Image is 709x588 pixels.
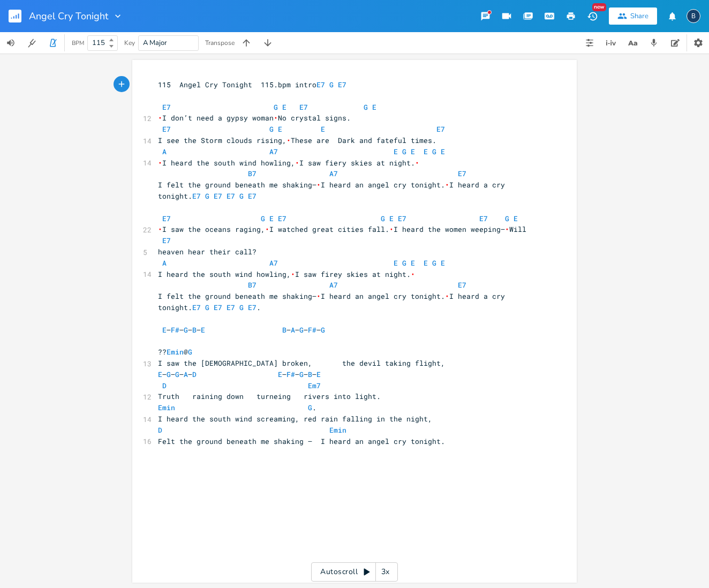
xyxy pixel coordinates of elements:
span: \u2028 [295,158,299,168]
span: E [269,214,274,223]
span: \u2028 [445,291,449,301]
span: \u2028 [445,180,449,190]
span: I heard the south wind howling, I saw firey skies at night. [158,269,415,279]
span: I felt the ground beneath me shaking— I heard an angel cry tonight. I heard a cry tonight. . [158,291,509,312]
button: B [687,4,700,28]
span: A7 [329,169,338,178]
span: F# [286,370,295,379]
span: \u2028 [316,291,321,301]
span: G [188,347,192,357]
span: . [158,403,316,412]
span: F# [308,325,316,335]
span: G [402,258,406,268]
span: E [441,147,445,156]
span: I saw the [DEMOGRAPHIC_DATA] broken, the devil taking flight, [158,358,445,368]
span: G [505,214,509,223]
span: E [321,124,325,134]
span: \u2028 [286,135,291,145]
span: A7 [269,258,278,268]
span: E [372,102,376,112]
span: I heard the south wind screaming, red rain falling in the night, [158,414,432,424]
span: G [299,325,304,335]
span: E7 [248,303,257,312]
span: G [381,214,385,223]
span: E7 [299,102,308,112]
span: G [329,80,334,89]
span: E7 [227,191,235,201]
span: Emin [167,347,184,357]
span: Emin [158,403,175,412]
span: I felt the ground beneath me shaking— I heard an angel cry tonight. I heard a cry tonight. [158,180,509,201]
span: \u2028 [158,158,162,168]
span: E7 [162,236,171,245]
span: G [308,403,312,412]
span: A7 [329,280,338,290]
span: E7 [214,191,222,201]
button: Share [609,7,657,25]
div: Key [124,40,135,46]
span: A [162,147,167,156]
span: E7 [398,214,406,223]
span: E7 [316,80,325,89]
span: I saw the oceans raging, I watched great cities fall. I heard the women weeping— Will [158,224,526,234]
span: D [158,425,162,435]
span: \u2028 [505,224,509,234]
span: B7 [248,280,257,290]
span: D [192,370,197,379]
span: G [299,370,304,379]
span: A [184,370,188,379]
span: E [441,258,445,268]
div: Share [630,11,648,21]
span: E [389,214,394,223]
span: Emin [329,425,346,435]
span: \u2028 [411,269,415,279]
span: I don’t need a gypsy woman No crystal signs. [158,113,351,123]
div: boywells [687,9,700,23]
button: New [582,6,603,26]
span: \u2028 [158,113,162,123]
span: B [192,325,197,335]
span: 115 Angel Cry Tonight 115.bpm intro [158,80,346,89]
span: E7 [458,280,466,290]
span: E [394,147,398,156]
span: I see the Storm clouds rising, These are Dark and fateful times. [158,135,436,145]
span: E [394,258,398,268]
span: Angel Cry Tonight [29,11,108,21]
span: Felt the ground beneath me shaking — I heard an angel cry tonight. [158,436,445,446]
span: E7 [227,303,235,312]
span: E7 [192,303,201,312]
span: E [278,124,282,134]
span: E [158,370,162,379]
div: New [592,3,606,11]
span: A [291,325,295,335]
span: Em7 [308,381,321,390]
span: E [514,214,518,223]
span: \u2028 [158,224,162,234]
div: BPM [72,40,84,46]
span: G [432,258,436,268]
span: E7 [162,102,171,112]
span: B [282,325,286,335]
span: E7 [458,169,466,178]
span: E7 [278,214,286,223]
span: G [184,325,188,335]
span: \u2028 [274,113,278,123]
span: G [321,325,325,335]
span: A [162,258,167,268]
span: G [175,370,179,379]
span: E7 [162,214,171,223]
span: E [411,147,415,156]
span: G [205,303,209,312]
span: E [162,325,167,335]
span: G [432,147,436,156]
span: E7 [214,303,222,312]
span: E7 [338,80,346,89]
span: A7 [269,147,278,156]
span: E [282,102,286,112]
span: E [316,370,321,379]
span: F# [171,325,179,335]
span: G [274,102,278,112]
span: – – – – – – – – [158,325,325,335]
span: \u2028 [415,158,419,168]
span: heaven hear their call? [158,247,257,257]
